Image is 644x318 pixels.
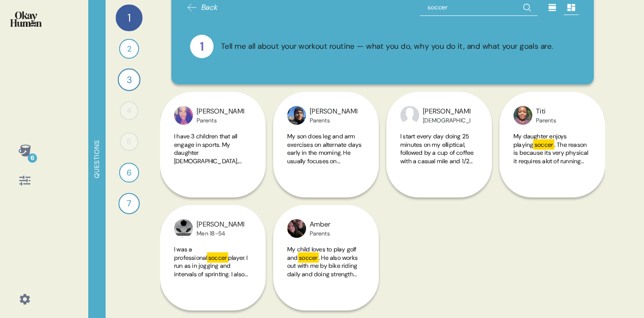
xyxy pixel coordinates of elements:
[400,132,475,189] span: I start every day doing 25 minutes on my elliptical, followed by a cup of coffee with a casual mi...
[298,252,319,263] mark: soccer
[201,2,218,13] span: Back
[310,117,357,124] div: Parents
[115,4,142,31] div: 1
[118,193,139,214] div: 7
[174,219,193,238] img: profilepic_23896780893358314.jpg
[197,220,244,230] div: [PERSON_NAME]
[174,132,249,239] span: I have 3 children that all engage in sports. My daughter [DEMOGRAPHIC_DATA], plays competitive so...
[287,219,306,238] img: profilepic_24172778592371635.jpg
[120,132,138,151] div: 5
[174,106,193,125] img: profilepic_23873264802347986.jpg
[423,117,470,124] div: [DEMOGRAPHIC_DATA]
[310,230,330,237] div: Parents
[287,245,356,262] span: My child loves to play golf and
[423,106,470,117] div: [PERSON_NAME]
[207,252,228,263] mark: soccer
[287,254,358,287] span: . He also works out with me by bike riding daily and doing strength training.
[119,163,139,183] div: 6
[221,41,553,53] div: Tell me all about your workout routine — what you do, why you do it, and what your goals are.
[120,101,138,120] div: 4
[536,106,556,117] div: Titi
[310,220,330,230] div: Amber
[287,106,306,125] img: profilepic_24269639916030649.jpg
[197,106,244,117] div: [PERSON_NAME]
[10,11,42,27] img: okayhuman.3b1b6348.png
[174,254,248,303] span: player. I run as in jogging and intervals of sprinting. I also do plyometrics and weight training...
[119,39,139,59] div: 2
[514,106,532,125] img: profilepic_29970103165937135.jpg
[536,117,556,124] div: Parents
[118,68,140,91] div: 3
[197,230,244,237] div: Men 18-54
[533,139,554,150] mark: soccer
[400,106,419,125] img: profilepic_24729908709939740.jpg
[190,35,214,58] div: 1
[287,132,361,214] span: My son does leg and arm exercises on alternate days early in the morning. He usually focuses on i...
[310,106,357,117] div: [PERSON_NAME]
[514,132,567,149] span: My daughter enjoys playing
[197,117,244,124] div: Parents
[28,153,37,163] div: 6
[174,245,207,262] span: I was a professional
